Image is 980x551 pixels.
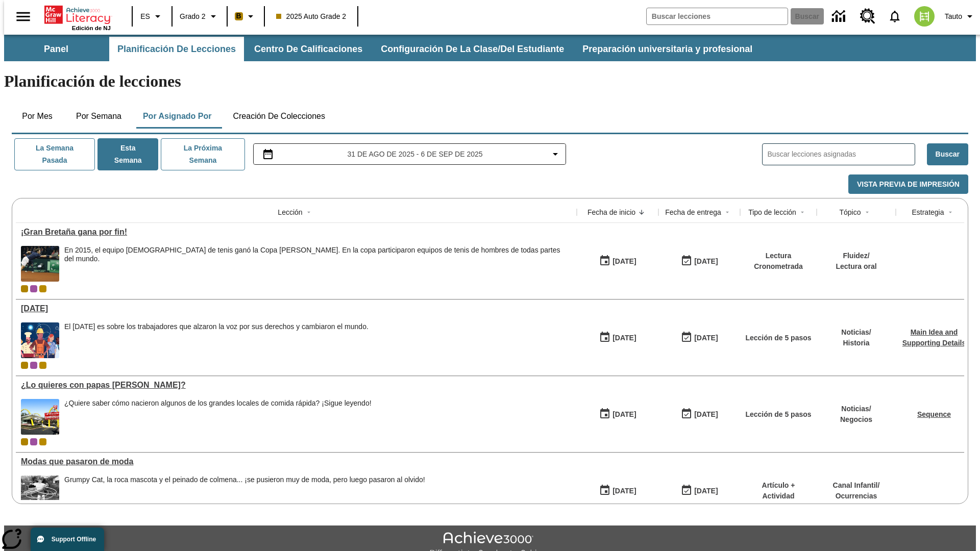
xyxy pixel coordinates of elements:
[64,246,572,263] div: En 2015, el equipo [DEMOGRAPHIC_DATA] de tenis ganó la Copa [PERSON_NAME]. En la copa participaro...
[21,285,28,292] span: Clase actual
[848,174,968,194] button: Vista previa de impresión
[21,457,572,466] div: Modas que pasaron de moda
[833,480,880,491] p: Canal Infantil /
[180,11,206,22] span: Grado 2
[4,35,976,61] div: Subbarra de navegación
[64,246,572,282] span: En 2015, el equipo británico de tenis ganó la Copa Davis. En la copa participaron equipos de teni...
[917,410,951,418] a: Sequence
[21,399,59,435] img: Uno de los primeros locales de McDonald's, con el icónico letrero rojo y los arcos amarillos.
[30,362,37,369] div: OL 2025 Auto Grade 3
[836,251,876,261] p: Fluidez /
[694,255,718,268] div: [DATE]
[596,405,640,424] button: 07/26/25: Primer día en que estuvo disponible la lección
[745,480,812,502] p: Artículo + Actividad
[721,206,733,218] button: Sort
[276,11,347,22] span: 2025 Auto Grade 2
[225,104,333,129] button: Creación de colecciones
[8,2,38,32] button: Abrir el menú lateral
[745,333,811,343] p: Lección de 5 pasos
[854,3,881,30] a: Centro de recursos, Se abrirá en una pestaña nueva.
[694,332,718,344] div: [DATE]
[574,37,761,61] button: Preparación universitaria y profesional
[44,4,111,31] div: Portada
[881,3,908,30] a: Notificaciones
[52,536,96,543] span: Support Offline
[21,457,572,466] a: Modas que pasaron de moda, Lecciones
[647,8,788,24] input: Buscar campo
[4,37,762,61] div: Subbarra de navegación
[140,11,150,22] span: ES
[231,7,261,26] button: Boost El color de la clase es anaranjado claro. Cambiar el color de la clase.
[944,206,957,218] button: Sort
[136,7,168,26] button: Lenguaje: ES, Selecciona un idioma
[914,6,935,27] img: avatar image
[596,252,640,271] button: 09/01/25: Primer día en que estuvo disponible la lección
[748,207,796,217] div: Tipo de lección
[587,207,635,217] div: Fecha de inicio
[176,7,224,26] button: Grado: Grado 2, Elige un grado
[39,362,46,369] div: New 2025 class
[677,252,721,271] button: 09/07/25: Último día en que podrá accederse la lección
[347,149,482,160] span: 31 de ago de 2025 - 6 de sep de 2025
[612,485,636,497] div: [DATE]
[246,37,371,61] button: Centro de calificaciones
[278,207,302,217] div: Lección
[64,322,369,331] div: El [DATE] es sobre los trabajadores que alzaron la voz por sus derechos y cambiaron el mundo.
[97,138,158,170] button: Esta semana
[21,322,59,358] img: una pancarta con fondo azul muestra la ilustración de una fila de diferentes hombres y mujeres co...
[64,399,372,435] div: ¿Quiere saber cómo nacieron algunos de los grandes locales de comida rápida? ¡Sigue leyendo!
[596,328,640,347] button: 09/01/25: Primer día en que estuvo disponible la lección
[833,491,880,502] p: Ocurrencias
[39,285,46,292] div: New 2025 class
[836,261,876,272] p: Lectura oral
[39,438,46,445] div: New 2025 class
[44,5,111,25] a: Portada
[941,7,980,26] button: Perfil/Configuración
[677,328,721,347] button: 09/07/25: Último día en que podrá accederse la lección
[30,438,37,445] div: OL 2025 Auto Grade 3
[21,381,572,390] div: ¿Lo quieres con papas fritas?
[612,408,636,421] div: [DATE]
[30,285,37,292] div: OL 2025 Auto Grade 3
[373,37,572,61] button: Configuración de la clase/del estudiante
[258,148,562,160] button: Seleccione el intervalo de fechas opción del menú
[745,409,811,420] p: Lección de 5 pasos
[796,206,808,218] button: Sort
[5,37,107,61] button: Panel
[21,304,572,313] div: Día del Trabajo
[64,475,425,511] div: Grumpy Cat, la roca mascota y el peinado de colmena... ¡se pusieron muy de moda, pero luego pasar...
[841,327,871,338] p: Noticias /
[64,322,369,358] div: El Día del Trabajo es sobre los trabajadores que alzaron la voz por sus derechos y cambiaron el m...
[109,37,244,61] button: Planificación de lecciones
[21,362,28,369] div: Clase actual
[64,399,372,408] div: ¿Quiere saber cómo nacieron algunos de los grandes locales de comida rápida? ¡Sigue leyendo!
[303,206,315,218] button: Sort
[612,332,636,344] div: [DATE]
[635,206,648,218] button: Sort
[4,72,976,91] h1: Planificación de lecciones
[549,148,561,160] svg: Collapse Date Range Filter
[861,206,873,218] button: Sort
[135,104,220,129] button: Por asignado por
[161,138,244,170] button: La próxima semana
[12,104,63,129] button: Por mes
[912,207,944,217] div: Estrategia
[21,381,572,390] a: ¿Lo quieres con papas fritas?, Lecciones
[677,481,721,500] button: 06/30/26: Último día en que podrá accederse la lección
[694,485,718,497] div: [DATE]
[64,475,425,484] div: Grumpy Cat, la roca mascota y el peinado de colmena... ¡se pusieron muy de moda, pero luego pasar...
[677,405,721,424] button: 07/03/26: Último día en que podrá accederse la lección
[72,25,111,31] span: Edición de NJ
[840,404,872,414] p: Noticias /
[68,104,130,129] button: Por semana
[596,481,640,500] button: 07/19/25: Primer día en que estuvo disponible la lección
[839,207,861,217] div: Tópico
[21,438,28,445] div: Clase actual
[927,143,968,165] button: Buscar
[908,3,941,30] button: Escoja un nuevo avatar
